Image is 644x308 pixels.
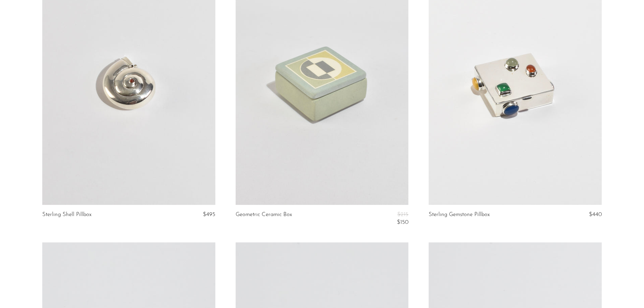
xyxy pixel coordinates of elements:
[236,212,292,226] a: Geometric Ceramic Box
[589,212,602,217] span: $440
[397,212,408,217] span: $215
[397,219,408,225] span: $150
[429,212,490,218] a: Sterling Gemstone Pillbox
[42,212,92,218] a: Sterling Shell Pillbox
[203,212,215,217] span: $495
